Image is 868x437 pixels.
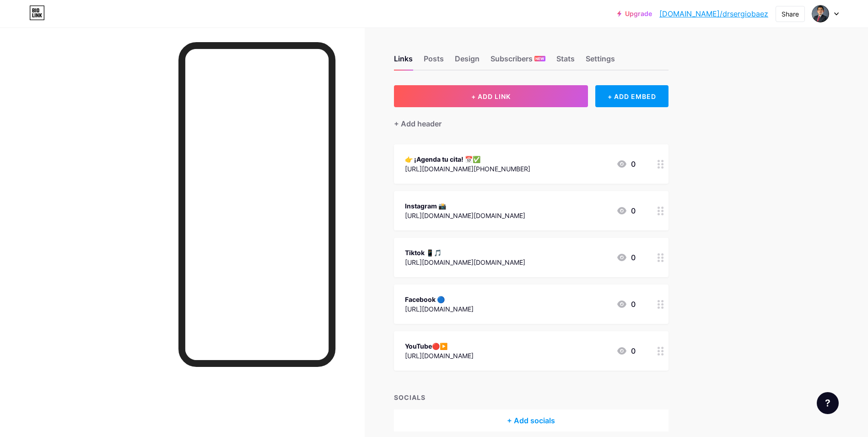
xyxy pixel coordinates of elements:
div: Share [782,9,799,19]
div: + Add socials [394,410,669,432]
img: drsergiobaez [812,5,829,22]
div: Tiktok 📱🎵 [405,248,525,257]
div: Links [394,53,413,70]
div: Instagram 📸 [405,201,525,211]
div: Stats [556,53,575,70]
div: [URL][DOMAIN_NAME][DOMAIN_NAME] [405,257,525,267]
div: [URL][DOMAIN_NAME] [405,304,474,314]
div: Facebook 🔵 [405,295,474,304]
div: [URL][DOMAIN_NAME] [405,351,474,361]
button: + ADD LINK [394,85,588,107]
div: YouTube🔴▶️ [405,341,474,351]
a: Upgrade [617,10,652,17]
div: 0 [616,158,636,169]
div: + ADD EMBED [595,85,668,107]
div: 0 [616,345,636,356]
div: 0 [616,299,636,310]
div: SOCIALS [394,393,669,402]
div: Subscribers [491,53,545,70]
div: 0 [616,205,636,216]
span: NEW [535,56,544,61]
div: Posts [424,53,444,70]
div: [URL][DOMAIN_NAME][DOMAIN_NAME] [405,211,525,220]
a: [DOMAIN_NAME]/drsergiobaez [659,8,768,19]
div: 👉 ¡Agenda tu cita! 📅✅ [405,154,530,164]
span: + ADD LINK [471,93,511,100]
div: [URL][DOMAIN_NAME][PHONE_NUMBER] [405,164,530,174]
div: Design [455,53,480,70]
div: 0 [616,252,636,263]
div: + Add header [394,118,442,129]
div: Settings [586,53,615,70]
